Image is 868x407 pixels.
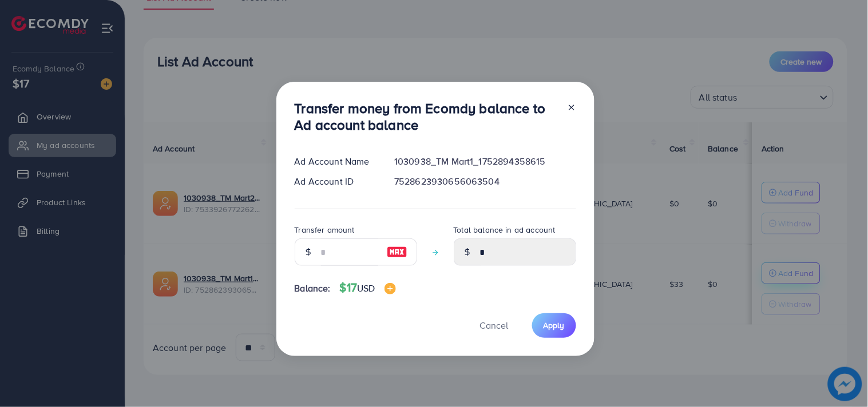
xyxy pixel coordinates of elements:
[387,245,407,259] img: image
[385,155,585,168] div: 1030938_TM Mart1_1752894358615
[480,319,509,332] span: Cancel
[357,282,375,294] span: USD
[295,282,331,295] span: Balance:
[385,175,585,188] div: 7528623930656063504
[340,281,396,295] h4: $17
[532,313,576,338] button: Apply
[466,313,523,338] button: Cancel
[385,283,396,294] img: image
[544,320,565,331] span: Apply
[454,224,556,236] label: Total balance in ad account
[295,224,355,236] label: Transfer amount
[286,175,386,188] div: Ad Account ID
[286,155,386,168] div: Ad Account Name
[295,100,558,133] h3: Transfer money from Ecomdy balance to Ad account balance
